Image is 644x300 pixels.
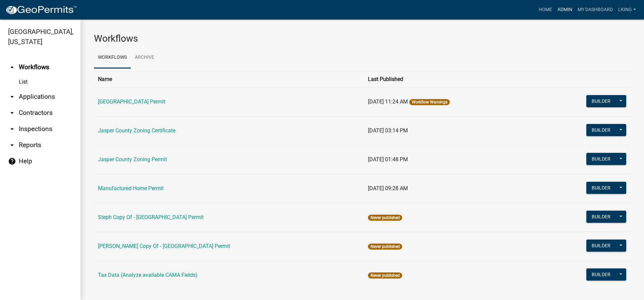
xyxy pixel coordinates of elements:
button: Builder [586,240,616,252]
a: My Dashboard [575,3,615,16]
button: Builder [586,268,616,281]
span: [DATE] 09:28 AM [368,185,408,191]
th: Name [94,71,364,87]
a: Workflow Warnings [412,100,447,104]
span: [DATE] 01:48 PM [368,156,408,163]
button: Builder [586,211,616,223]
i: arrow_drop_down [8,141,16,149]
a: Archive [131,47,158,69]
a: LKING [615,3,639,16]
a: Admin [555,3,575,16]
a: Jasper County Zoning Certificate [98,127,175,134]
h3: Workflows [94,33,631,44]
i: arrow_drop_down [8,109,16,117]
a: Home [536,3,555,16]
i: arrow_drop_down [8,125,16,133]
span: Never published [368,272,402,278]
i: arrow_drop_up [8,63,16,71]
button: Builder [586,124,616,136]
i: help [8,157,16,165]
th: Last Published [364,71,537,87]
button: Builder [586,95,616,107]
a: [GEOGRAPHIC_DATA] Permit [98,98,165,105]
a: Jasper County Zoning Permit [98,156,167,163]
i: arrow_drop_down [8,93,16,101]
a: [PERSON_NAME] Copy Of - [GEOGRAPHIC_DATA] Permit [98,243,230,249]
button: Builder [586,153,616,165]
span: Never published [368,244,402,250]
span: [DATE] 03:14 PM [368,127,408,134]
button: Builder [586,182,616,194]
a: Steph Copy Of - [GEOGRAPHIC_DATA] Permit [98,214,204,220]
a: Manufactured Home Permit [98,185,164,191]
span: Never published [368,215,402,221]
a: Workflows [94,47,131,69]
a: Tax Data (Analyze available CAMA Fields) [98,272,198,278]
span: [DATE] 11:24 AM [368,98,408,105]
